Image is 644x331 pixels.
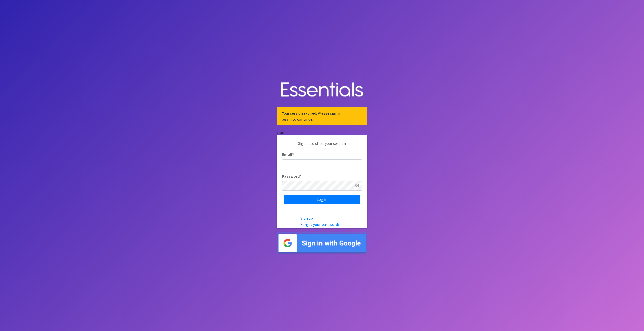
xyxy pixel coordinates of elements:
[277,107,367,125] div: Your session expired. Please sign in again to continue.
[277,77,367,103] img: Human Essentials
[282,151,294,157] label: Email
[292,152,294,157] abbr: required
[282,140,362,151] p: Sign in to start your session
[277,129,367,135] div: true
[284,195,360,204] input: Log in
[300,216,313,221] a: Sign up
[277,232,367,254] img: Sign in with Google
[300,174,301,179] abbr: required
[300,222,340,227] a: Forgot your password?
[282,173,301,179] label: Password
